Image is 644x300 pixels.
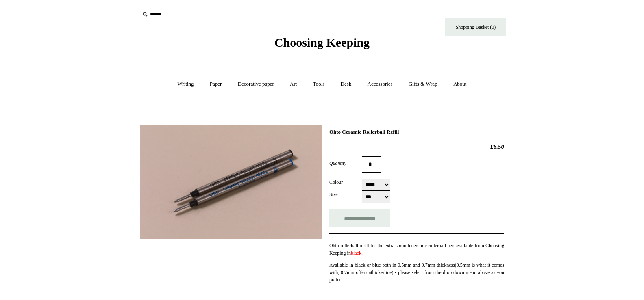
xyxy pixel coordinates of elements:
a: About [446,73,474,95]
label: Colour [329,179,362,186]
a: Accessories [360,73,400,95]
label: Quantity [329,160,362,167]
h1: Ohto Ceramic Rollerball Refill [329,129,504,135]
a: Paper [202,73,229,95]
span: line [385,270,392,275]
label: Size [329,191,362,198]
a: Tools [306,73,332,95]
p: Ohto rollerball refill for the extra smooth ceramic rollerball pen available from Choosing Keepin... [329,242,504,257]
span: Choosing Keeping [274,36,370,49]
img: Ohto Ceramic Rollerball Refill [140,125,322,239]
a: Decorative paper [231,73,281,95]
a: Desk [333,73,359,95]
a: Writing [170,73,201,95]
a: Gifts & Wrap [401,73,445,95]
a: Art [283,73,304,95]
a: Choosing Keeping [274,42,370,48]
h2: £6.50 [329,143,504,150]
a: Shopping Basket (0) [445,18,506,36]
span: Available in black or blue both in 0.5mm and 0.7mm thickness [329,262,455,268]
span: ) - please select from the drop down menu above as you prefer. [329,270,504,283]
a: blac [351,250,359,256]
span: k. [351,250,363,256]
span: thicker [371,270,384,275]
